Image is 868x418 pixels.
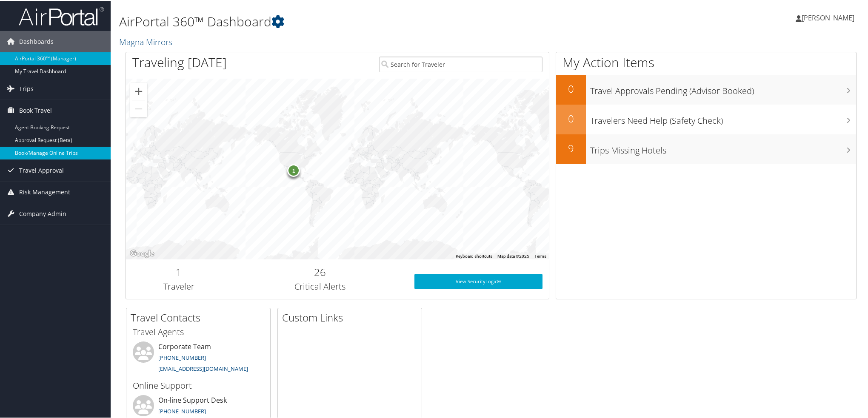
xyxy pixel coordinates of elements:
[456,253,492,259] button: Keyboard shortcuts
[158,353,206,361] a: [PHONE_NUMBER]
[119,12,615,30] h1: AirPortal 360™ Dashboard
[590,139,856,156] h3: Trips Missing Hotels
[132,264,225,279] h2: 1
[497,253,529,258] span: Map data ©2025
[556,81,586,95] h2: 0
[590,110,856,126] h3: Travelers Need Help (Safety Check)
[19,30,54,51] span: Dashboards
[19,77,34,99] span: Trips
[556,53,856,71] h1: My Action Items
[238,264,401,279] h2: 26
[238,280,401,292] h3: Critical Alerts
[158,364,248,372] a: [EMAIL_ADDRESS][DOMAIN_NAME]
[19,6,104,26] img: airportal-logo.png
[131,310,270,324] h2: Travel Contacts
[590,80,856,96] h3: Travel Approvals Pending (Advisor Booked)
[133,325,264,337] h3: Travel Agents
[19,99,52,120] span: Book Travel
[19,202,66,224] span: Company Admin
[128,247,156,259] a: Open this area in Google Maps (opens a new window)
[287,163,300,176] div: 1
[119,35,174,47] a: Magna Mirrors
[133,379,264,391] h3: Online Support
[282,310,422,324] h2: Custom Links
[19,181,70,202] span: Risk Management
[128,247,156,259] img: Google
[158,407,206,414] a: [PHONE_NUMBER]
[19,159,64,180] span: Travel Approval
[379,56,542,71] input: Search for Traveler
[132,53,227,71] h1: Traveling [DATE]
[132,280,225,292] h3: Traveler
[130,82,147,99] button: Zoom in
[556,140,586,155] h2: 9
[802,12,854,22] span: [PERSON_NAME]
[534,253,546,258] a: Terms (opens in new tab)
[128,341,268,375] li: Corporate Team
[556,74,856,104] a: 0Travel Approvals Pending (Advisor Booked)
[556,111,586,125] h2: 0
[414,273,542,288] a: View SecurityLogic®
[556,134,856,163] a: 9Trips Missing Hotels
[130,100,147,117] button: Zoom out
[556,104,856,134] a: 0Travelers Need Help (Safety Check)
[796,4,863,30] a: [PERSON_NAME]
